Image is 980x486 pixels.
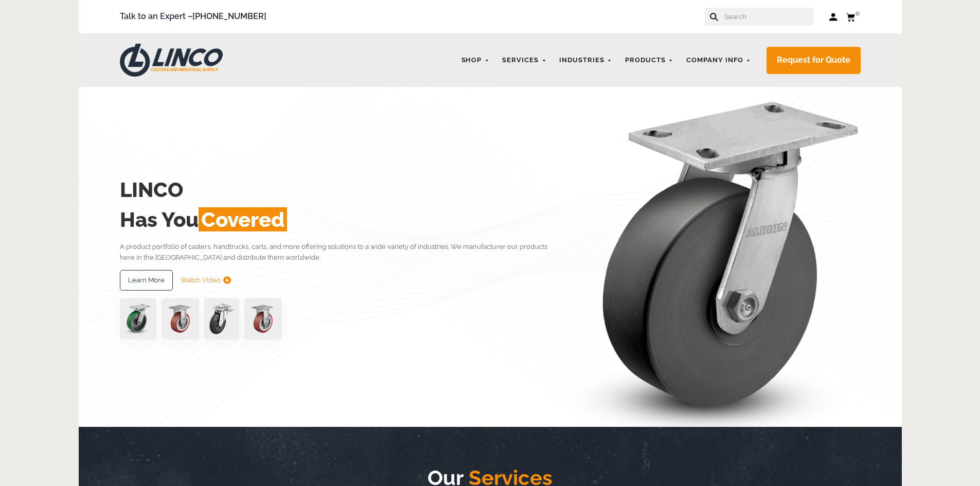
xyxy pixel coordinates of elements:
span: 0 [856,9,860,17]
a: Shop [456,50,495,70]
p: A product portfolio of casters, handtrucks, carts, and more offering solutions to a wide variety ... [120,241,563,263]
a: Industries [554,50,617,70]
a: Log in [829,12,838,22]
a: Learn More [120,270,173,291]
img: LINCO CASTERS & INDUSTRIAL SUPPLY [120,44,223,77]
img: lvwpp200rst849959jpg-30522-removebg-preview-1.png [204,298,239,339]
a: [PHONE_NUMBER] [192,11,266,21]
a: Services [497,50,551,70]
a: Watch Video [181,270,231,291]
img: capture-59611-removebg-preview-1.png [244,298,282,339]
span: Covered [199,207,287,231]
img: linco_caster [565,87,861,427]
a: Request for Quote [767,47,861,74]
a: Company Info [681,50,756,70]
h2: Has You [120,205,563,235]
input: Search [723,8,814,26]
img: capture-59611-removebg-preview-1.png [162,298,199,339]
h2: LINCO [120,175,563,205]
img: pn3orx8a-94725-1-1-.png [120,298,156,339]
span: Talk to an Expert – [120,10,266,24]
a: 0 [846,10,861,23]
a: Products [620,50,679,70]
img: subtract.png [223,276,231,284]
